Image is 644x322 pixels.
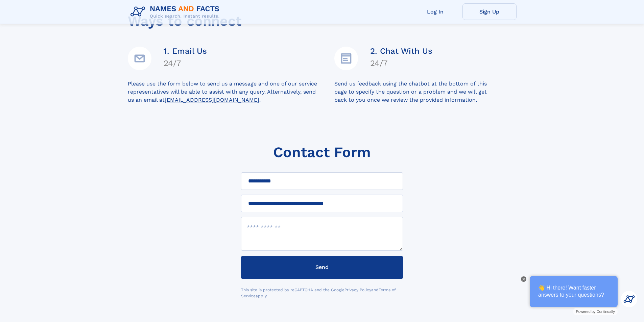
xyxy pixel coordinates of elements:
a: Sign Up [462,3,517,20]
a: [EMAIL_ADDRESS][DOMAIN_NAME] [165,97,259,103]
h4: 2. Chat With Us [370,46,432,56]
a: Privacy Policy [344,288,371,292]
div: Send us feedback using the chatbot at the bottom of this page to specify the question or a proble... [334,80,517,104]
button: Send [241,256,403,279]
img: Details Icon [334,47,358,70]
a: Log In [408,3,462,20]
img: Logo Names and Facts [128,3,225,21]
h1: Contact Form [273,144,371,160]
h4: 1. Email Us [164,46,207,56]
a: Powered by Continually [573,308,618,315]
div: Please use the form below to send us a message and one of our service representatives will be abl... [128,80,334,104]
span: Powered by Continually [576,309,615,314]
h4: 24/7 [164,58,207,68]
h4: 24/7 [370,58,432,68]
img: Email Address Icon [128,47,151,70]
div: 👋 Hi there! Want faster answers to your questions? [530,276,618,307]
div: This site is protected by reCAPTCHA and the Google and apply. [241,287,403,299]
a: Terms of Service [241,288,396,298]
img: Close [522,278,525,280]
img: Kevin [621,291,637,307]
